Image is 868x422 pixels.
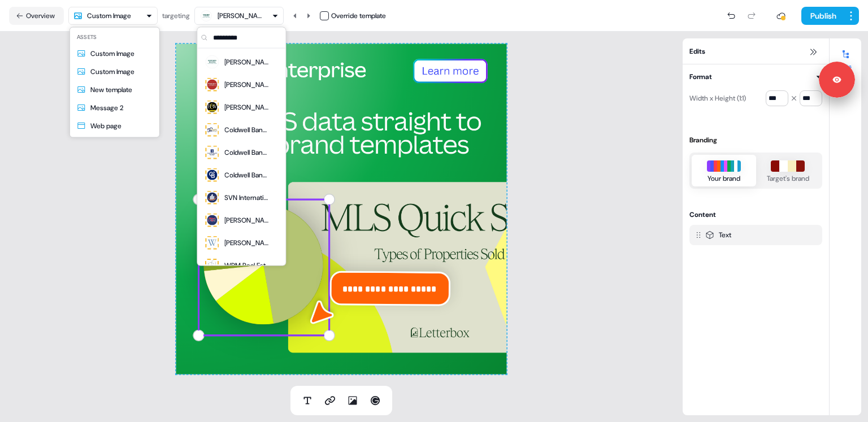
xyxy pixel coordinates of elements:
[90,102,123,114] div: Message 2
[72,30,157,45] div: Assets
[90,48,134,59] div: Custom Image
[90,66,134,77] div: Custom Image
[90,84,132,95] div: New template
[90,120,121,132] div: Web page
